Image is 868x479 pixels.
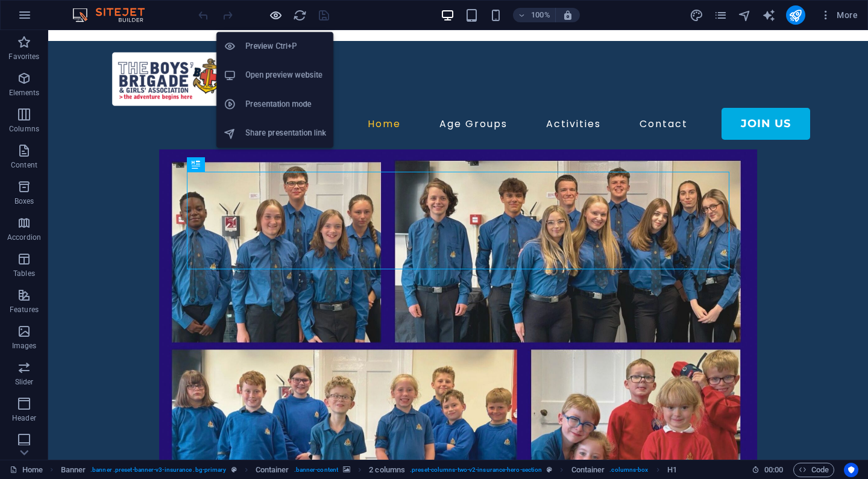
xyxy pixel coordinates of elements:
h6: Presentation mode [245,97,326,111]
h6: 100% [531,8,550,22]
button: reload [292,8,307,22]
h6: Session time [752,463,784,477]
p: Favorites [8,52,39,61]
span: 00 00 [764,463,783,477]
i: This element is a customizable preset [231,466,237,473]
button: Usercentrics [844,463,858,477]
p: Tables [13,269,35,278]
i: Pages (Ctrl+Alt+S) [714,8,728,22]
span: Click to select. Double-click to edit [369,463,405,477]
span: Click to select. Double-click to edit [61,463,86,477]
span: . preset-columns-two-v2-insurance-hero-section [410,463,542,477]
span: : [773,465,775,474]
span: Click to select. Double-click to edit [256,463,289,477]
p: Boxes [14,196,34,206]
button: text_generator [762,8,776,22]
h6: Share presentation link [245,126,326,140]
i: Navigator [738,8,752,22]
span: Code [799,463,829,477]
button: 100% [513,8,556,22]
i: Publish [788,8,802,22]
nav: breadcrumb [61,463,677,477]
p: Accordion [7,233,41,242]
p: Columns [9,124,39,134]
span: . banner .preset-banner-v3-insurance .bg-primary [90,463,226,477]
span: . banner-content [294,463,338,477]
p: Header [12,413,36,423]
button: Code [793,463,834,477]
i: AI Writer [762,8,776,22]
p: Elements [9,88,40,98]
img: Editor Logo [69,8,160,22]
h6: Preview Ctrl+P [245,39,326,54]
p: Slider [15,377,34,387]
span: Click to select. Double-click to edit [571,463,605,477]
p: Images [12,341,37,351]
button: publish [786,5,805,25]
button: More [815,5,863,25]
span: More [820,9,858,21]
span: . columns-box [609,463,648,477]
h6: Open preview website [245,68,326,83]
p: Features [10,305,39,315]
a: Click to cancel selection. Double-click to open Pages [10,463,43,477]
button: navigator [738,8,752,22]
span: Click to select. Double-click to edit [667,463,677,477]
button: design [690,8,704,22]
i: This element is a customizable preset [547,466,552,473]
p: Content [11,160,37,170]
i: Design (Ctrl+Alt+Y) [690,8,703,22]
button: pages [714,8,728,22]
i: This element contains a background [343,466,350,473]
